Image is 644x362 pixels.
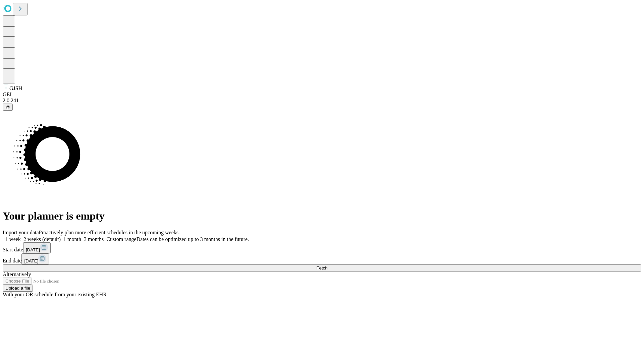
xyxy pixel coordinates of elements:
div: End date [3,253,641,264]
span: Dates can be optimized up to 3 months in the future. [137,236,249,242]
div: Start date [3,242,641,253]
button: @ [3,104,13,111]
button: [DATE] [23,242,51,253]
button: Fetch [3,264,641,271]
span: With your OR schedule from your existing EHR [3,292,107,297]
span: Proactively plan more efficient schedules in the upcoming weeks. [39,230,180,235]
div: GEI [3,92,641,98]
div: 2.0.241 [3,98,641,104]
span: @ [5,105,10,110]
span: [DATE] [26,247,40,252]
span: 3 months [84,236,104,242]
span: Alternatively [3,271,31,277]
span: Import your data [3,230,39,235]
button: Upload a file [3,285,33,292]
span: 2 weeks (default) [23,236,61,242]
span: [DATE] [24,258,38,263]
span: Fetch [316,265,327,270]
h1: Your planner is empty [3,210,641,222]
span: 1 month [63,236,81,242]
button: [DATE] [21,253,49,264]
span: 1 week [5,236,21,242]
span: GJSH [9,85,22,91]
span: Custom range [106,236,136,242]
